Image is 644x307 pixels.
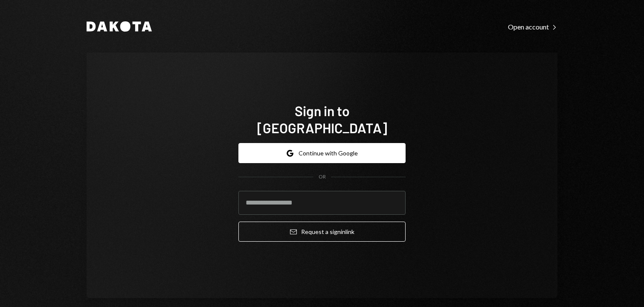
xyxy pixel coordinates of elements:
[238,143,406,163] button: Continue with Google
[319,173,326,181] div: OR
[238,102,406,136] h1: Sign in to [GEOGRAPHIC_DATA]
[508,22,557,31] a: Open account
[508,23,557,31] div: Open account
[238,222,406,242] button: Request a signinlink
